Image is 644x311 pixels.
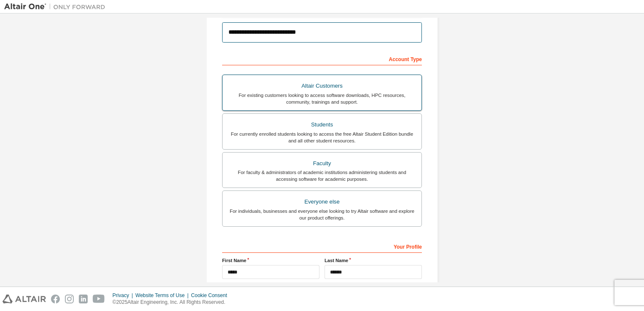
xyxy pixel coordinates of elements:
label: First Name [222,257,319,264]
div: Privacy [113,292,135,299]
div: Cookie Consent [191,292,232,299]
div: Faculty [228,158,416,169]
div: For currently enrolled students looking to access the free Altair Student Edition bundle and all ... [228,131,416,144]
div: Website Terms of Use [135,292,191,299]
img: facebook.svg [51,295,60,303]
label: Last Name [325,257,422,264]
img: altair_logo.svg [3,295,46,303]
div: Everyone else [228,196,416,208]
div: For faculty & administrators of academic institutions administering students and accessing softwa... [228,169,416,182]
p: © 2025 Altair Engineering, Inc. All Rights Reserved. [113,299,232,306]
div: Your Profile [222,239,422,253]
div: Students [228,119,416,131]
div: For individuals, businesses and everyone else looking to try Altair software and explore our prod... [228,208,416,221]
img: instagram.svg [65,295,74,303]
div: For existing customers looking to access software downloads, HPC resources, community, trainings ... [228,92,416,105]
div: Altair Customers [228,80,416,92]
img: linkedin.svg [79,295,88,303]
img: Altair One [4,3,110,11]
img: youtube.svg [93,295,105,303]
div: Account Type [222,52,422,65]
